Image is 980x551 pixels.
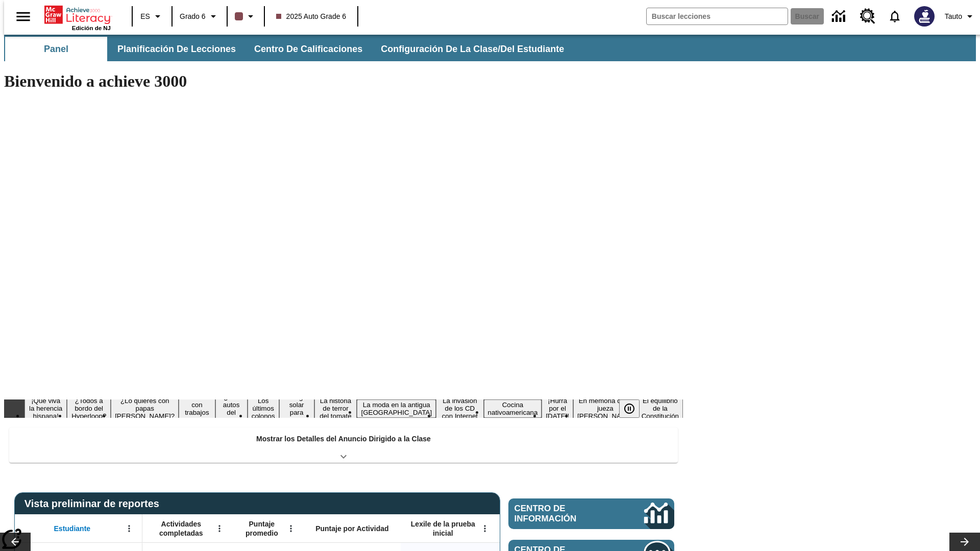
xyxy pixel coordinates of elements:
img: Avatar [914,6,935,27]
span: Centro de información [514,504,610,524]
button: Diapositiva 8 La historia de terror del tomate [314,395,357,421]
button: Diapositiva 5 ¿Los autos del futuro? [215,392,248,425]
div: Pausar [619,399,650,418]
button: Diapositiva 1 ¡Que viva la herencia hispana! [24,395,67,421]
button: Pausar [619,399,640,418]
p: Mostrar los Detalles del Anuncio Dirigido a la Clase [256,434,431,444]
button: Diapositiva 12 ¡Hurra por el Día de la Constitución! [542,395,573,421]
a: Centro de información [826,3,854,31]
button: Diapositiva 4 Niños con trabajos sucios [179,392,215,425]
button: Diapositiva 14 El equilibrio de la Constitución [638,395,683,421]
button: Grado: Grado 6, Elige un grado [176,7,224,26]
button: Planificación de lecciones [109,37,244,61]
button: Perfil/Configuración [941,7,980,26]
button: Diapositiva 11 Cocina nativoamericana [484,399,542,418]
button: Diapositiva 13 En memoria de la jueza O'Connor [573,395,638,421]
div: Mostrar los Detalles del Anuncio Dirigido a la Clase [9,428,678,463]
button: Configuración de la clase/del estudiante [373,37,572,61]
span: Edición de NJ [72,25,111,31]
button: Panel [5,37,107,61]
a: Centro de recursos, Se abrirá en una pestaña nueva. [854,3,881,30]
div: Portada [44,4,111,31]
a: Portada [44,5,111,25]
button: Abrir el menú lateral [8,2,38,32]
button: Lenguaje: ES, Selecciona un idioma [136,7,168,26]
div: Subbarra de navegación [4,35,976,61]
input: Buscar campo [647,8,788,24]
span: Lexile de la prueba inicial [406,519,480,538]
span: Grado 6 [180,11,206,22]
span: Actividades completadas [148,519,215,538]
button: Diapositiva 7 Energía solar para todos [279,392,314,425]
button: Diapositiva 2 ¿Todos a bordo del Hyperloop? [67,395,111,421]
button: Abrir menú [477,521,493,536]
span: Estudiante [54,524,91,533]
a: Notificaciones [881,3,908,30]
button: Diapositiva 9 La moda en la antigua Roma [357,399,436,418]
span: 2025 Auto Grade 6 [276,11,347,22]
span: Tauto [945,11,962,22]
button: Diapositiva 10 La invasión de los CD con Internet [436,395,483,421]
button: Carrusel de lecciones, seguir [949,533,980,551]
button: Abrir menú [121,521,137,536]
div: Subbarra de navegación [4,37,573,61]
span: Puntaje promedio [237,519,286,538]
button: Diapositiva 6 Los últimos colonos [248,395,279,421]
span: ES [140,11,150,22]
button: Escoja un nuevo avatar [908,3,941,30]
button: Diapositiva 3 ¿Lo quieres con papas fritas? [111,395,179,421]
span: Vista preliminar de reportes [24,498,164,510]
a: Centro de información [508,498,674,529]
button: Centro de calificaciones [246,37,371,61]
button: El color de la clase es café oscuro. Cambiar el color de la clase. [231,7,261,26]
button: Abrir menú [212,521,227,536]
span: Puntaje por Actividad [315,524,388,533]
h1: Bienvenido a achieve 3000 [4,72,683,91]
button: Abrir menú [283,521,299,536]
